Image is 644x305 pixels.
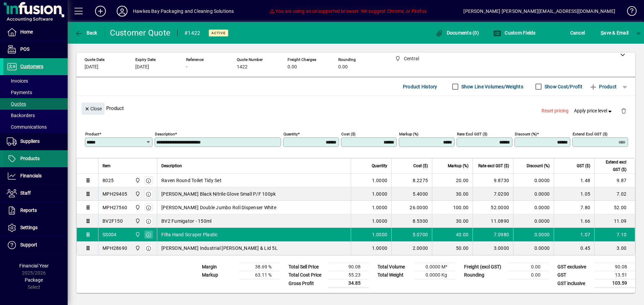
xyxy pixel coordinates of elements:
span: 1.0000 [372,177,388,184]
td: 0.0000 M³ [415,263,455,271]
td: 0.0000 [513,228,554,241]
span: Cancel [570,27,585,38]
td: 34.85 [328,279,369,288]
span: Quotes [7,101,26,107]
td: 100.00 [432,201,473,214]
div: 7.0200 [477,191,509,197]
label: Show Line Volumes/Weights [460,83,523,90]
span: [PERSON_NAME] Double Jumbo Roll Dispenser White [161,204,276,211]
td: 90.08 [328,263,369,271]
div: 8025 [102,177,114,184]
div: 7.0980 [477,231,509,238]
a: Knowledge Base [622,1,636,23]
span: Central [133,231,141,238]
td: 103.59 [595,279,635,288]
span: Communications [7,124,47,130]
td: 0.0000 Kg [415,271,455,279]
a: Communications [3,121,68,133]
app-page-header-button: Delete [616,108,632,114]
td: 26.0000 [391,201,432,214]
td: 0.00 [508,271,549,279]
button: Delete [616,103,632,119]
a: Financials [3,168,68,184]
td: 8.2275 [391,174,432,187]
span: [DATE] [135,64,149,70]
span: [PERSON_NAME] Black Nitrile Glove Small P/F 100pk [161,191,276,197]
td: 1.07 [554,228,594,241]
span: BV2 Fumigator - 150ml [161,218,211,224]
div: MPH29405 [102,191,127,197]
td: GST inclusive [554,279,595,288]
span: Discount (%) [527,162,550,170]
a: Staff [3,185,68,202]
button: Product [586,81,620,93]
mat-label: Quantity [283,132,298,136]
td: Total Weight [374,271,415,279]
span: Package [25,277,43,283]
a: Reports [3,202,68,219]
td: 20.00 [432,174,473,187]
td: 30.00 [432,187,473,201]
span: Products [20,156,40,161]
span: POS [20,46,29,52]
a: Payments [3,87,68,98]
a: Quotes [3,98,68,110]
td: 7.80 [554,201,594,214]
span: Description [161,162,182,170]
a: POS [3,41,68,58]
span: 1422 [237,64,248,70]
span: 0.00 [338,64,348,70]
span: Documents (0) [435,30,479,36]
td: 5.4000 [391,187,432,201]
span: Home [20,29,33,35]
td: Margin [199,263,239,271]
button: Close [82,103,105,115]
span: Reset pricing [542,107,569,114]
span: Staff [20,190,31,196]
span: Invoices [7,78,28,84]
span: Apply price level [574,107,613,114]
td: 9.87 [594,174,635,187]
mat-label: Description [155,132,175,136]
span: Central [133,190,141,198]
td: 1.66 [554,214,594,228]
span: Active [211,31,226,35]
span: You are using an unsupported browser. We suggest Chrome, or Firefox. [270,8,428,14]
mat-label: Rate excl GST ($) [457,132,487,136]
td: 0.0000 [513,241,554,255]
td: 13.51 [595,271,635,279]
span: - [186,64,187,70]
div: [PERSON_NAME] [PERSON_NAME][EMAIL_ADDRESS][DOMAIN_NAME] [463,6,615,17]
span: 1.0000 [372,245,388,252]
span: Financials [20,173,42,178]
a: Backorders [3,110,68,121]
td: Total Cost Price [285,271,328,279]
td: 30.00 [432,214,473,228]
mat-label: Extend excl GST ($) [573,132,607,136]
td: 0.0000 [513,174,554,187]
span: Reports [20,208,37,213]
div: Hawkes Bay Packaging and Cleaning Solutions [133,6,234,17]
a: Products [3,150,68,167]
td: 0.45 [554,241,594,255]
div: 9.8730 [477,177,509,184]
span: Customers [20,64,43,69]
button: Add [90,5,111,17]
span: Raven Round Toilet Tidy Set [161,177,222,184]
a: Suppliers [3,133,68,150]
span: Extend excl GST ($) [599,158,626,173]
div: MPH27560 [102,204,127,211]
span: Quantity [372,162,387,170]
span: [PERSON_NAME] Industrial [PERSON_NAME] & Lid 5L [161,245,278,252]
td: 2.0000 [391,241,432,255]
td: 11.09 [594,214,635,228]
span: Suppliers [20,138,40,144]
div: Product [76,96,635,121]
td: 1.48 [554,174,594,187]
span: 1.0000 [372,231,388,238]
a: Invoices [3,75,68,87]
td: GST exclusive [554,263,595,271]
span: 0.00 [287,64,297,70]
div: MPH28690 [102,245,127,252]
span: ave & Email [601,27,628,38]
